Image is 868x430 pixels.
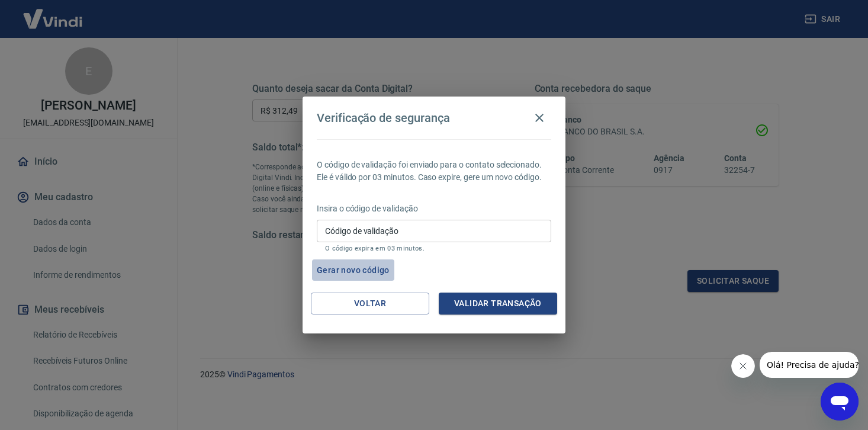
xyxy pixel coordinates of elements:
[821,383,859,421] iframe: Botão para abrir a janela de mensagens
[7,8,99,18] span: Olá! Precisa de ajuda?
[317,203,551,215] p: Insira o código de validação
[312,259,394,281] button: Gerar novo código
[317,111,450,125] h4: Verificação de segurança
[325,245,543,252] p: O código expira em 03 minutos.
[760,352,859,378] iframe: Mensagem da empresa
[731,354,755,378] iframe: Fechar mensagem
[311,293,429,315] button: Voltar
[439,293,557,315] button: Validar transação
[317,159,551,184] p: O código de validação foi enviado para o contato selecionado. Ele é válido por 03 minutos. Caso e...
